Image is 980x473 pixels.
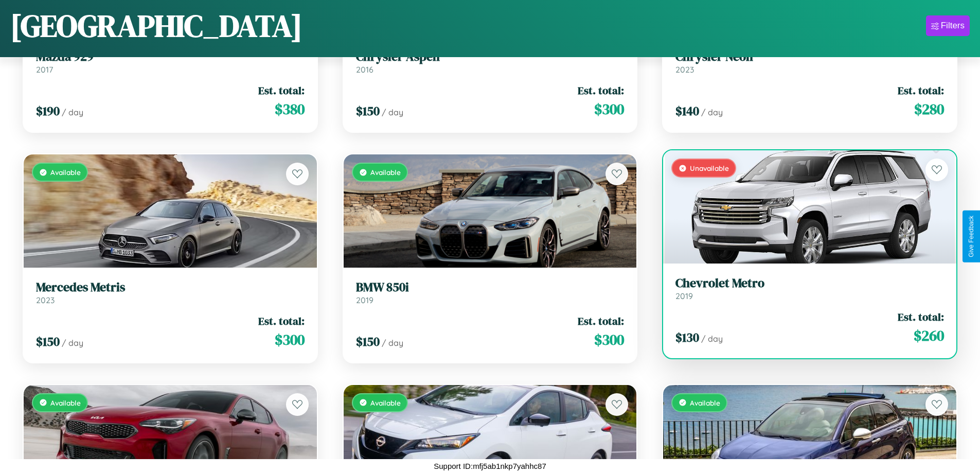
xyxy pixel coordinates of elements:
h3: Mercedes Metris [36,280,305,295]
a: Mercedes Metris2023 [36,280,305,305]
span: Unavailable [690,164,729,172]
span: / day [701,334,723,344]
span: $ 300 [594,329,624,350]
span: 2019 [356,295,373,305]
span: Available [50,168,81,177]
span: Est. total: [258,313,305,328]
span: 2023 [675,64,694,75]
span: $ 280 [914,99,944,119]
a: Chrysler Neon2023 [675,49,944,75]
span: $ 300 [275,329,305,350]
span: $ 150 [36,333,60,350]
span: Est. total: [898,309,944,324]
span: $ 150 [356,102,380,119]
span: 2023 [36,295,55,305]
button: Filters [926,15,970,36]
a: BMW 850i2019 [356,280,625,305]
span: / day [62,338,83,348]
span: $ 130 [675,329,699,346]
a: Chevrolet Metro2019 [675,276,944,301]
span: $ 260 [914,325,944,346]
span: / day [701,107,723,117]
span: Est. total: [258,83,305,98]
span: Est. total: [578,313,624,328]
span: $ 140 [675,102,699,119]
span: Est. total: [578,83,624,98]
div: Filters [941,21,965,31]
span: / day [62,107,83,117]
h3: Chrysler Neon [675,49,944,64]
span: $ 150 [356,333,380,350]
h3: Chrysler Aspen [356,49,625,64]
div: Give Feedback [968,216,975,257]
span: / day [382,107,403,117]
span: Available [690,398,720,407]
span: $ 190 [36,102,60,119]
span: 2019 [675,291,693,301]
h3: Mazda 929 [36,49,305,64]
span: Available [50,398,81,407]
h1: [GEOGRAPHIC_DATA] [10,5,302,47]
span: 2017 [36,64,53,75]
span: Available [370,168,401,177]
span: Est. total: [898,83,944,98]
h3: Chevrolet Metro [675,276,944,291]
span: Available [370,398,401,407]
a: Mazda 9292017 [36,49,305,75]
a: Chrysler Aspen2016 [356,49,625,75]
span: $ 380 [275,99,305,119]
span: 2016 [356,64,373,75]
p: Support ID: mfj5ab1nkp7yahhc87 [434,459,546,473]
span: / day [382,338,403,348]
span: $ 300 [594,99,624,119]
h3: BMW 850i [356,280,625,295]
